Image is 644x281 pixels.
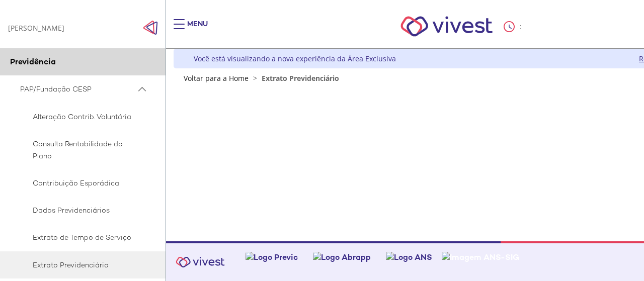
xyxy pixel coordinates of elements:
div: [PERSON_NAME] [8,23,64,33]
span: Previdência [10,56,56,67]
div: : [504,21,524,32]
span: PAP/Fundação CESP [20,83,136,96]
span: Consulta Rentabilidade do Plano [20,138,142,162]
a: Voltar para a Home [184,73,249,83]
span: Extrato Previdenciário [262,73,339,83]
span: Extrato Previdenciário [20,259,142,271]
img: Imagem ANS-SIG [442,252,519,262]
img: Fechar menu [143,20,158,35]
span: > [251,73,260,83]
img: Logo Abrapp [313,252,371,262]
div: Você está visualizando a nova experiência da Área Exclusiva [194,54,396,63]
span: Extrato de Tempo de Serviço [20,231,142,243]
img: Logo Previc [246,252,298,262]
img: Vivest [389,5,504,48]
img: Vivest [170,251,230,273]
footer: Vivest [166,241,644,281]
span: Contribuição Esporádica [20,177,142,189]
span: Dados Previdenciários [20,204,142,216]
span: Alteração Contrib. Voluntária [20,111,142,123]
span: Click to close side navigation. [143,20,158,35]
div: Menu [187,19,208,39]
img: Logo ANS [386,252,432,262]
